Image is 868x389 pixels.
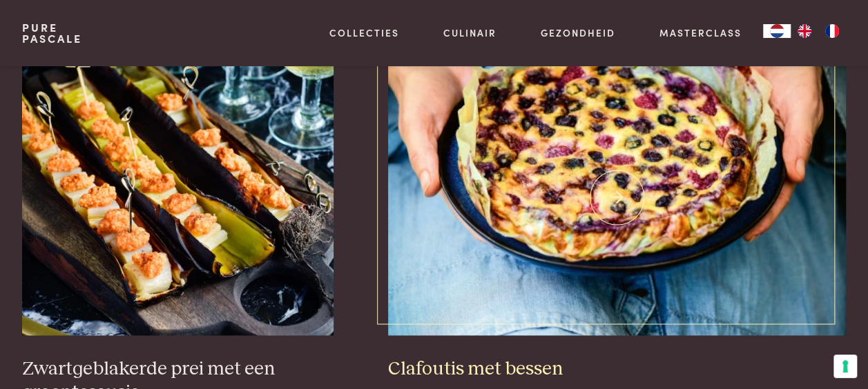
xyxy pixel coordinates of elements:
[22,22,82,44] a: PurePascale
[388,357,846,381] h3: Clafoutis met bessen
[763,24,791,38] a: NL
[388,59,846,381] a: Clafoutis met bessen Clafoutis met bessen
[541,26,615,40] a: Gezondheid
[443,26,496,40] a: Culinair
[329,26,399,40] a: Collecties
[763,24,846,38] aside: Language selected: Nederlands
[791,24,818,38] a: EN
[659,26,741,40] a: Masterclass
[388,59,846,335] img: Clafoutis met bessen
[22,59,334,335] img: Zwartgeblakerde prei met een groentesausje
[818,24,846,38] a: FR
[833,355,857,378] button: Uw voorkeuren voor toestemming voor trackingtechnologieën
[791,24,846,38] ul: Language list
[763,24,791,38] div: Language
